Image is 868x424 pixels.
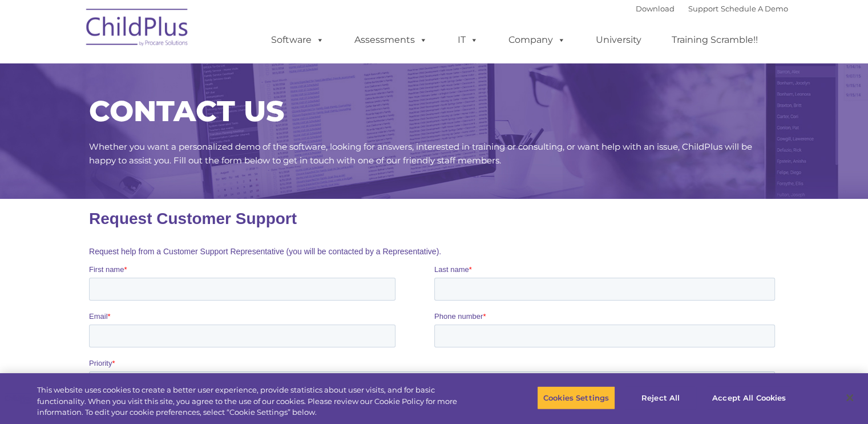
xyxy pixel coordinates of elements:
a: Company [497,29,577,51]
div: This website uses cookies to create a better user experience, provide statistics about user visit... [37,385,478,418]
button: Close [837,385,862,410]
span: Last name [345,66,380,75]
span: Phone number [345,113,394,122]
a: University [584,29,653,51]
a: Schedule A Demo [721,4,788,13]
a: Training Scramble!! [660,29,769,51]
span: CONTACT US [89,94,284,129]
font: | [636,4,788,13]
button: Reject All [625,386,696,410]
a: Support [688,4,718,13]
button: Cookies Settings [537,386,615,410]
img: ChildPlus by Procare Solutions [80,1,195,58]
a: Assessments [343,29,439,51]
button: Accept All Cookies [706,386,792,410]
span: Whether you want a personalized demo of the software, looking for answers, interested in training... [89,141,752,166]
a: IT [446,29,490,51]
a: Download [636,4,675,13]
a: Software [260,29,336,51]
